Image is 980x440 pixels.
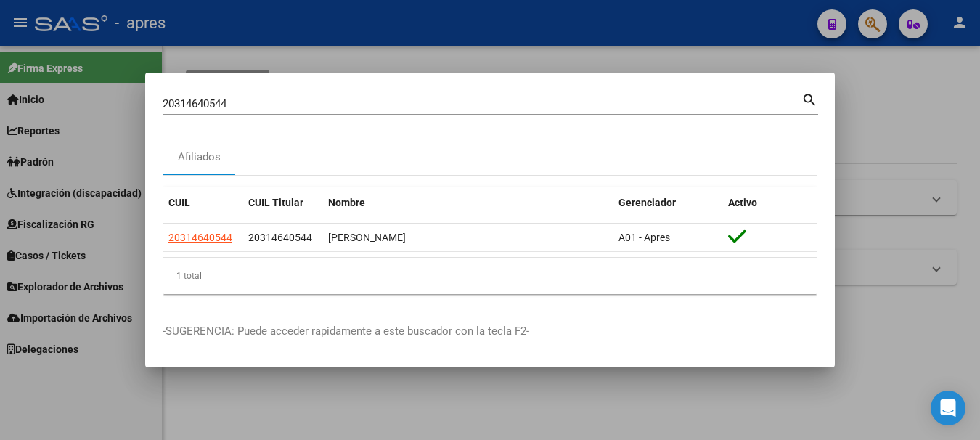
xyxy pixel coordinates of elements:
datatable-header-cell: Gerenciador [613,187,722,219]
span: Nombre [328,197,365,208]
span: CUIL [168,197,190,208]
span: A01 - Apres [618,232,670,243]
datatable-header-cell: CUIL [163,187,242,219]
p: -SUGERENCIA: Puede acceder rapidamente a este buscador con la tecla F2- [163,323,817,340]
datatable-header-cell: Nombre [322,187,613,219]
datatable-header-cell: CUIL Titular [242,187,322,219]
div: [PERSON_NAME] [328,229,607,246]
span: CUIL Titular [248,197,303,208]
span: Activo [728,197,757,208]
datatable-header-cell: Activo [722,187,817,219]
span: 20314640544 [248,232,312,243]
span: Gerenciador [618,197,676,208]
div: 1 total [163,258,817,294]
span: 20314640544 [168,232,232,243]
div: Afiliados [178,149,221,166]
div: Open Intercom Messenger [931,391,965,425]
mat-icon: search [801,90,818,107]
